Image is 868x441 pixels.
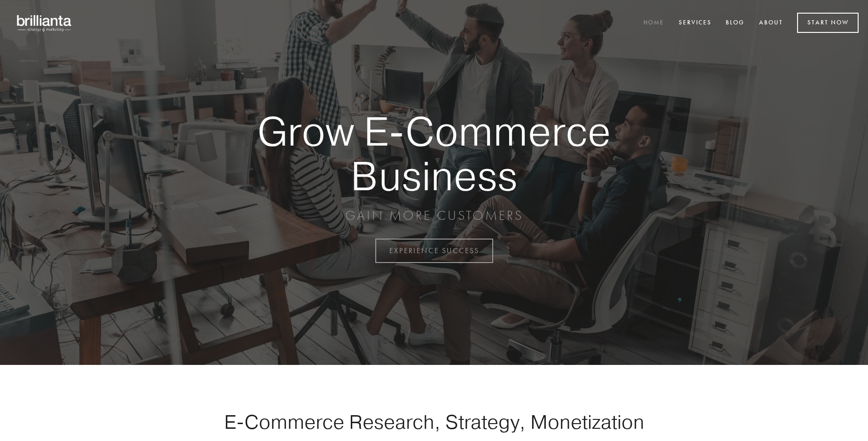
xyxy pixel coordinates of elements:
a: About [753,15,789,31]
a: Home [637,15,670,31]
a: Blog [720,15,751,31]
p: GAIN MORE CUSTOMERS [225,207,643,224]
a: Start Now [797,13,859,33]
img: brillianta - research, strategy, marketing [9,9,80,37]
a: Services [673,15,718,31]
strong: Grow E-Commerce Business [225,109,643,198]
h1: E-Commerce Research, Strategy, Monetization [194,410,674,433]
a: EXPERIENCE SUCCESS [375,239,493,263]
